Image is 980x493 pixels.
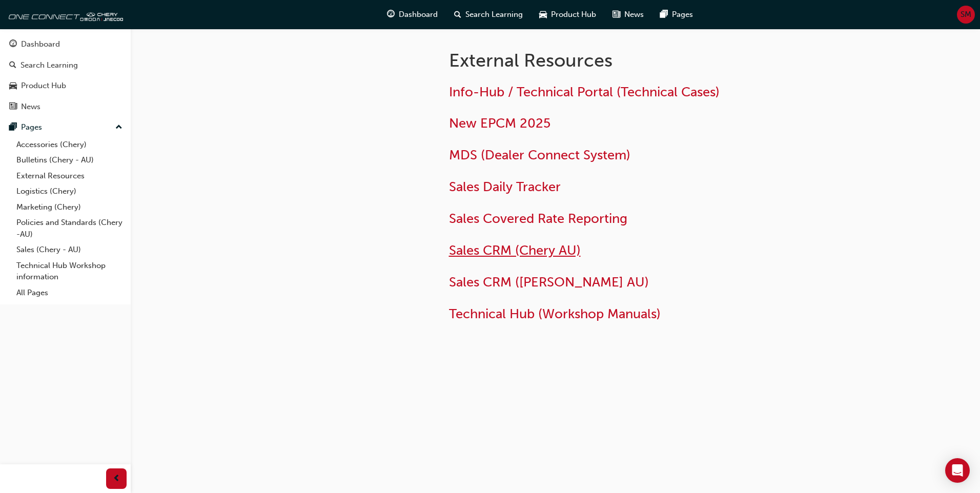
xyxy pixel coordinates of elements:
[379,4,446,25] a: guage-iconDashboard
[12,242,127,258] a: Sales (Chery - AU)
[9,40,17,49] span: guage-icon
[9,61,16,70] span: search-icon
[399,9,438,20] span: Dashboard
[957,6,975,24] button: SM
[21,80,66,92] div: Product Hub
[652,4,701,25] a: pages-iconPages
[9,102,17,112] span: news-icon
[4,118,127,137] button: Pages
[12,183,127,199] a: Logistics (Chery)
[449,115,550,131] a: New EPCM 2025
[21,101,40,113] div: News
[449,84,720,100] a: Info-Hub / Technical Portal (Technical Cases)
[449,49,785,72] h1: External Resources
[4,76,127,95] a: Product Hub
[12,199,127,215] a: Marketing (Chery)
[12,285,127,301] a: All Pages
[449,147,630,163] a: MDS (Dealer Connect System)
[12,137,127,153] a: Accessories (Chery)
[12,215,127,242] a: Policies and Standards (Chery -AU)
[21,121,42,133] div: Pages
[945,458,970,483] div: Open Intercom Messenger
[672,9,693,20] span: Pages
[387,8,395,21] span: guage-icon
[660,8,668,21] span: pages-icon
[446,4,531,25] a: search-iconSearch Learning
[115,121,122,134] span: up-icon
[531,4,604,25] a: car-iconProduct Hub
[961,9,971,20] span: SM
[624,9,644,20] span: News
[4,35,127,54] a: Dashboard
[449,274,649,290] a: Sales CRM ([PERSON_NAME] AU)
[449,306,661,322] a: Technical Hub (Workshop Manuals)
[9,81,17,91] span: car-icon
[539,8,547,21] span: car-icon
[12,152,127,168] a: Bulletins (Chery - AU)
[12,258,127,285] a: Technical Hub Workshop information
[21,59,78,71] div: Search Learning
[604,4,652,25] a: news-iconNews
[4,56,127,75] a: Search Learning
[449,211,627,227] a: Sales Covered Rate Reporting
[5,4,123,25] img: oneconnect
[454,8,461,21] span: search-icon
[12,168,127,184] a: External Resources
[551,9,596,20] span: Product Hub
[449,242,581,258] a: Sales CRM (Chery AU)
[21,38,60,50] div: Dashboard
[4,97,127,116] a: News
[4,33,127,118] button: DashboardSearch LearningProduct HubNews
[612,8,620,21] span: news-icon
[465,9,523,20] span: Search Learning
[9,123,17,132] span: pages-icon
[449,179,561,195] a: Sales Daily Tracker
[113,473,120,485] span: prev-icon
